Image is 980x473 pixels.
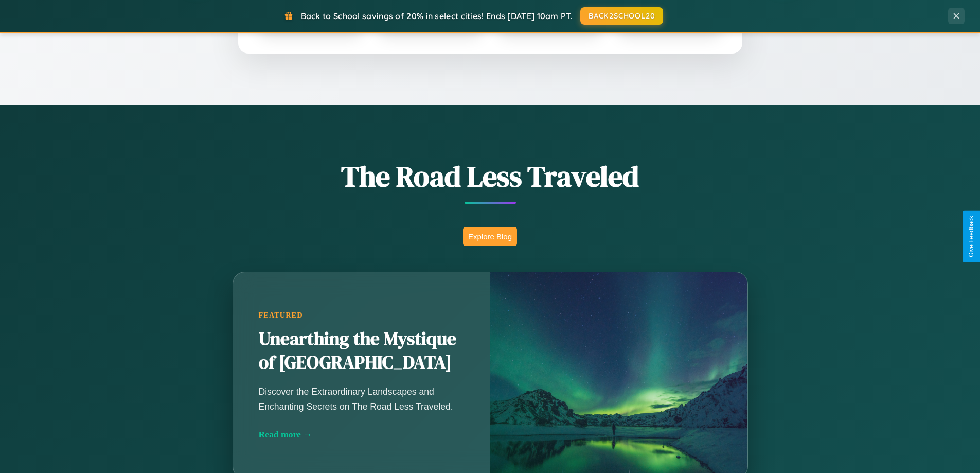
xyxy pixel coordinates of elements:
[580,7,663,25] button: BACK2SCHOOL20
[259,327,465,375] h2: Unearthing the Mystique of [GEOGRAPHIC_DATA]
[259,429,465,440] div: Read more →
[259,384,465,413] p: Discover the Extraordinary Landscapes and Enchanting Secrets on The Road Less Traveled.
[463,227,517,246] button: Explore Blog
[259,311,465,320] div: Featured
[182,156,799,196] h1: The Road Less Traveled
[301,11,573,21] span: Back to School savings of 20% in select cities! Ends [DATE] 10am PT.
[968,216,975,257] div: Give Feedback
